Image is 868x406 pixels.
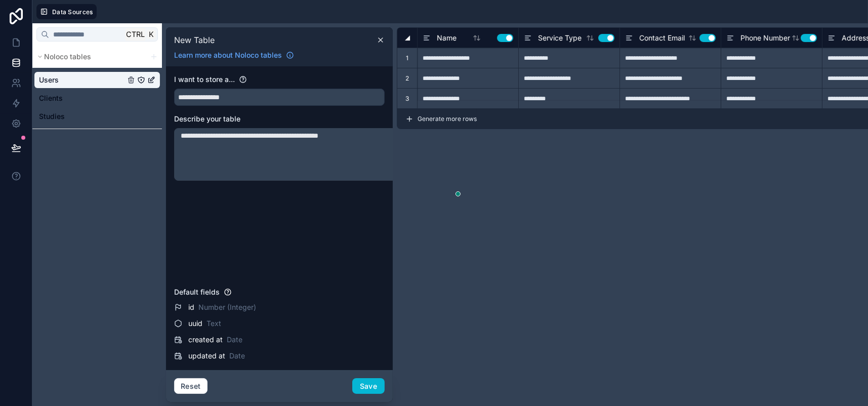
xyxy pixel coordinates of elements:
[39,111,65,121] span: Studies
[44,52,91,62] span: Noloco tables
[34,108,160,125] div: Studies
[34,72,160,88] div: Users
[397,68,417,88] div: 2
[229,351,245,361] span: Date
[397,88,417,108] div: 3
[36,4,97,19] button: Data Sources
[174,50,282,60] span: Learn more about Noloco tables
[39,93,125,103] a: Clients
[39,93,63,103] span: Clients
[188,318,202,329] span: uuid
[188,335,223,345] span: created at
[639,33,685,43] span: Contact Email
[39,75,125,85] a: Users
[397,48,417,68] div: 1
[39,75,59,85] span: Users
[34,50,146,64] button: Noloco tables
[418,115,477,123] span: Generate more rows
[352,378,385,394] button: Save
[174,128,437,181] textarea: To enrich screen reader interactions, please activate Accessibility in Grammarly extension settings
[437,33,457,43] span: Name
[227,335,242,345] span: Date
[188,302,194,312] span: id
[174,114,240,123] span: Describe your table
[538,33,582,43] span: Service Type
[198,302,256,312] span: Number (Integer)
[206,318,221,329] span: Text
[147,31,154,38] span: K
[188,351,225,361] span: updated at
[174,378,208,394] button: Reset
[125,28,146,40] span: Ctrl
[39,111,125,121] a: Studies
[170,50,298,60] a: Learn more about Noloco tables
[174,75,235,84] span: I want to store a...
[174,288,220,296] span: Default fields
[740,33,790,43] span: Phone Number
[405,109,477,129] button: Generate more rows
[174,34,215,46] span: New Table
[52,8,93,16] span: Data Sources
[34,90,160,106] div: Clients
